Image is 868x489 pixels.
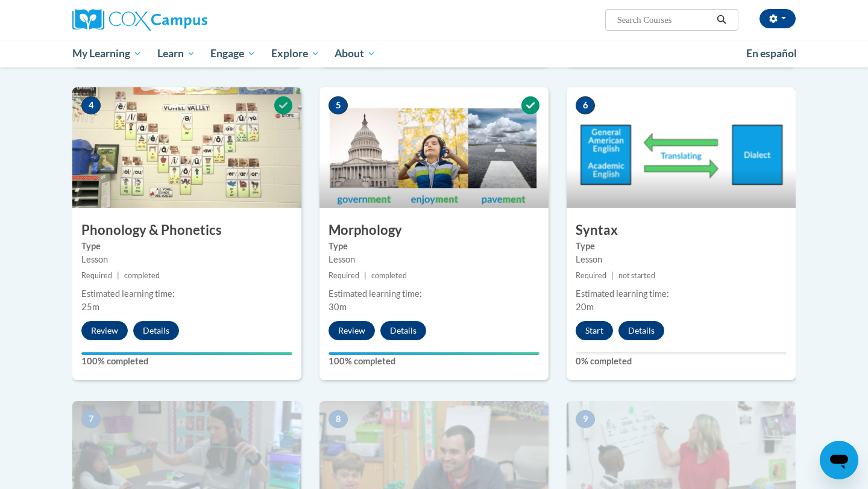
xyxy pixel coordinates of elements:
button: Details [133,321,179,340]
a: Engage [203,40,263,67]
button: Search [712,13,731,27]
img: Course Image [72,87,301,208]
div: Estimated learning time: [576,287,787,301]
div: Your progress [329,352,539,355]
iframe: Button to launch messaging window [820,441,858,479]
label: 0% completed [576,355,787,368]
button: Details [618,321,664,340]
span: Engage [210,46,256,61]
label: Type [81,240,292,253]
button: Start [576,321,613,340]
label: Type [329,240,539,253]
span: 25m [81,302,99,312]
span: About [335,46,376,61]
a: En español [738,41,805,66]
span: completed [371,271,407,280]
span: Required [81,271,112,280]
span: 30m [329,302,347,312]
div: Lesson [81,253,292,266]
a: Explore [263,40,327,67]
div: Estimated learning time: [329,287,539,301]
span: | [117,271,119,280]
span: 4 [81,96,101,114]
a: Learn [149,40,203,67]
div: Main menu [54,40,814,67]
label: 100% completed [329,355,539,368]
span: | [364,271,366,280]
label: 100% completed [81,355,292,368]
button: Review [81,321,128,340]
div: Estimated learning time: [81,287,292,301]
span: 7 [81,410,101,428]
button: Details [380,321,426,340]
span: 5 [329,96,348,114]
h3: Syntax [567,221,796,240]
span: My Learning [72,46,142,61]
h3: Phonology & Phonetics [72,221,301,240]
span: Required [576,271,606,280]
img: Course Image [319,87,549,208]
span: completed [124,271,160,280]
label: Type [576,240,787,253]
span: Required [329,271,359,280]
img: Course Image [567,87,796,208]
input: Search Courses [616,13,712,27]
span: 9 [576,410,595,428]
a: Cox Campus [72,9,301,31]
span: En español [746,47,797,60]
div: Your progress [81,352,292,355]
span: 6 [576,96,595,114]
span: Learn [157,46,195,61]
span: 20m [576,302,594,312]
button: Account Settings [759,9,796,28]
button: Review [329,321,375,340]
div: Lesson [329,253,539,266]
a: My Learning [64,40,149,67]
span: 8 [329,410,348,428]
span: not started [618,271,655,280]
h3: Morphology [319,221,549,240]
img: Cox Campus [72,9,207,31]
a: About [327,40,384,67]
span: Explore [271,46,319,61]
span: | [611,271,614,280]
div: Lesson [576,253,787,266]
